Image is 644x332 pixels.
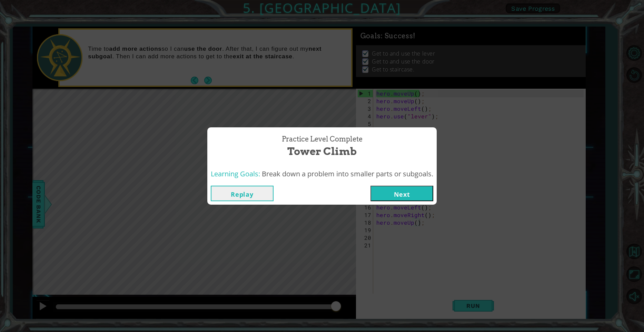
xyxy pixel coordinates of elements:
span: Practice Level Complete [282,134,363,144]
span: Tower Climb [287,144,357,159]
span: Break down a problem into smaller parts or subgoals. [262,169,433,178]
button: Next [370,186,433,201]
span: Learning Goals: [211,169,260,178]
button: Replay [211,186,274,201]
